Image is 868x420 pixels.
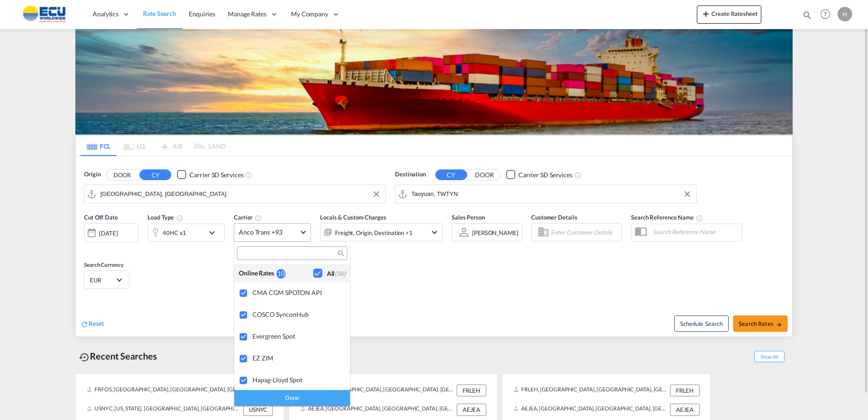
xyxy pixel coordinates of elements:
md-checkbox: Checkbox No Ink [313,269,345,278]
div: Done [234,390,350,406]
div: Hapag-Lloyd Spot [252,376,343,384]
div: 10 [276,269,286,279]
span: (36) [335,270,345,277]
div: COSCO SynconHub [252,310,343,318]
div: Evergreen Spot [252,332,343,340]
div: All [327,269,345,278]
div: Online Rates [239,269,276,278]
md-icon: icon-magnify [337,250,344,257]
div: EZ ZIM [252,354,343,362]
div: CMA CGM SPOTON API [252,289,343,296]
